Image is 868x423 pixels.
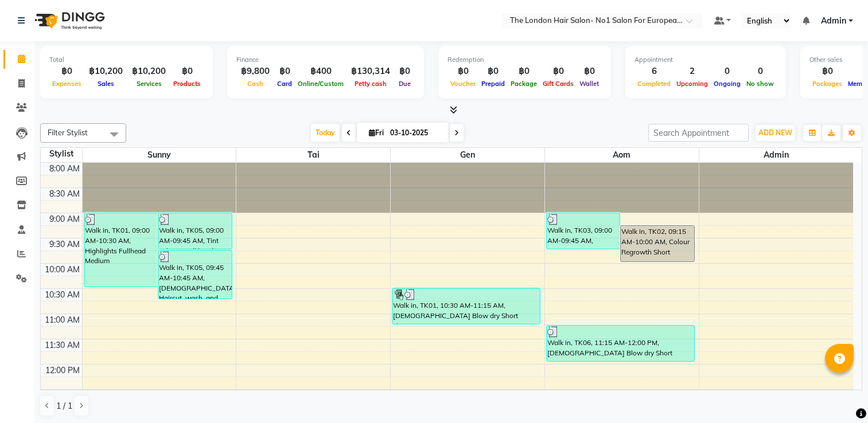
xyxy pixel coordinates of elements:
[577,65,602,78] div: ฿0
[478,80,508,88] span: Prepaid
[84,213,158,287] div: Walk in, TK01, 09:00 AM-10:30 AM, Highlights Fullhead Medium
[635,80,674,88] span: Completed
[134,80,165,88] span: Services
[447,80,478,88] span: Voucher
[387,124,444,142] input: 2025-10-03
[447,65,478,78] div: ฿0
[49,65,84,78] div: ฿0
[540,80,577,88] span: Gift Cards
[236,55,415,65] div: Finance
[547,326,694,361] div: Walk in, TK06, 11:15 AM-12:00 PM, [DEMOGRAPHIC_DATA] Blow dry Short
[809,65,845,78] div: ฿0
[821,15,846,27] span: Admin
[158,250,232,299] div: Walk in, TK05, 09:45 AM-10:45 AM, [DEMOGRAPHIC_DATA] Haircut, wash, and Blowdry - Long
[244,80,266,88] span: Cash
[49,80,84,88] span: Expenses
[635,65,674,78] div: 6
[744,65,777,78] div: 0
[621,226,694,261] div: Walk in, TK02, 09:15 AM-10:00 AM, Colour Regrowth Short
[49,55,204,65] div: Total
[711,65,744,78] div: 0
[41,148,82,160] div: Stylist
[711,80,744,88] span: Ongoing
[674,80,711,88] span: Upcoming
[29,5,108,37] img: logo
[42,289,82,301] div: 10:30 AM
[758,128,792,137] span: ADD NEW
[545,148,699,162] span: Aom
[83,148,236,162] span: Sunny
[756,125,795,141] button: ADD NEW
[158,213,232,249] div: Walk in, TK05, 09:00 AM-09:45 AM, Tint colour - Full head Medium
[391,148,544,162] span: Gen
[347,65,395,78] div: ฿130,314
[396,80,414,88] span: Due
[236,148,390,162] span: Tai
[809,80,845,88] span: Packages
[295,65,347,78] div: ฿400
[508,80,540,88] span: Package
[127,65,170,78] div: ฿10,200
[170,65,204,78] div: ฿0
[56,400,72,412] span: 1 / 1
[674,65,711,78] div: 2
[236,65,274,78] div: ฿9,800
[84,65,127,78] div: ฿10,200
[635,55,777,65] div: Appointment
[274,65,295,78] div: ฿0
[648,124,749,142] input: Search Appointment
[43,390,82,402] div: 12:30 PM
[366,128,387,137] span: Fri
[42,314,82,326] div: 11:00 AM
[47,213,82,225] div: 9:00 AM
[48,128,88,137] span: Filter Stylist
[447,55,602,65] div: Redemption
[744,80,777,88] span: No show
[95,80,117,88] span: Sales
[540,65,577,78] div: ฿0
[311,124,340,142] span: Today
[508,65,540,78] div: ฿0
[577,80,602,88] span: Wallet
[47,163,82,175] div: 8:00 AM
[478,65,508,78] div: ฿0
[47,238,82,250] div: 9:30 AM
[42,339,82,351] div: 11:30 AM
[274,80,295,88] span: Card
[42,264,82,276] div: 10:00 AM
[547,213,620,249] div: Walk in, TK03, 09:00 AM-09:45 AM, [DEMOGRAPHIC_DATA] Blow dry Short (฿400)
[43,365,82,377] div: 12:00 PM
[295,80,347,88] span: Online/Custom
[392,288,540,324] div: Walk in, TK01, 10:30 AM-11:15 AM, [DEMOGRAPHIC_DATA] Blow dry Short (฿400)
[699,148,853,162] span: Admin
[47,188,82,200] div: 8:30 AM
[352,80,390,88] span: Petty cash
[395,65,415,78] div: ฿0
[170,80,204,88] span: Products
